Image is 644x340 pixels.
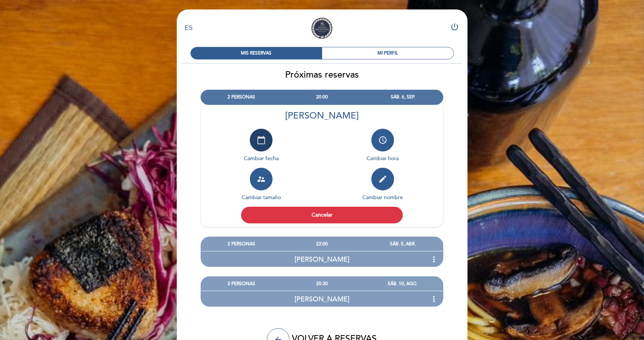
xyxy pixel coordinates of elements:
[191,47,322,59] div: MIS RESERVAS
[244,155,279,162] span: Cambiar fecha
[371,168,394,190] button: edit
[378,175,387,184] i: edit
[362,90,443,104] div: SÁB. 6, SEP.
[371,129,394,151] button: access_time
[241,207,403,223] button: Cancelar
[295,295,349,303] span: [PERSON_NAME]
[378,136,387,145] i: access_time
[451,22,460,31] i: power_settings_new
[275,18,370,39] a: [PERSON_NAME]
[250,168,273,190] button: supervisor_account
[362,277,443,291] div: SÁB. 10, AGO.
[295,255,349,264] span: [PERSON_NAME]
[429,295,438,304] i: more_vert
[362,237,443,251] div: SÁB. 5, ABR.
[201,237,282,251] div: 2 PERSONAS
[176,69,468,80] h2: Próximas reservas
[282,90,362,104] div: 20:00
[201,90,282,104] div: 2 PERSONAS
[201,110,444,121] div: [PERSON_NAME]
[282,277,362,291] div: 20:30
[282,237,362,251] div: 22:00
[451,22,460,34] button: power_settings_new
[322,47,454,59] div: MI PERFIL
[366,155,399,162] span: Cambiar hora
[362,194,403,201] span: Cambiar nombre
[201,277,282,291] div: 2 PERSONAS
[257,175,266,184] i: supervisor_account
[250,129,273,151] button: calendar_today
[429,255,438,264] i: more_vert
[242,194,281,201] span: Cambiar tamaño
[257,136,266,145] i: calendar_today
